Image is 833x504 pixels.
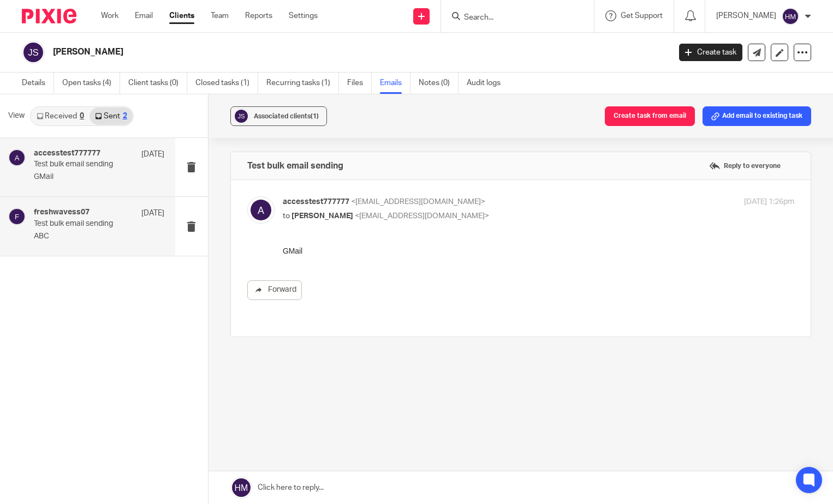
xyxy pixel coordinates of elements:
[31,107,90,125] a: Received0
[245,10,272,21] a: Reports
[703,106,811,126] button: Add email to existing task
[283,198,349,206] span: accesstest777777
[289,10,318,21] a: Settings
[141,149,164,160] p: [DATE]
[744,196,794,208] p: [DATE] 1:26pm
[621,12,663,20] span: Get Support
[34,219,138,229] p: Test bulk email sending
[247,196,275,224] img: svg%3E
[141,208,164,219] p: [DATE]
[8,149,26,166] img: svg%3E
[101,10,118,21] a: Work
[254,113,319,119] span: Associated clients
[8,208,26,225] img: svg%3E
[34,149,100,158] h4: accesstest777777
[128,73,187,94] a: Client tasks (0)
[266,73,339,94] a: Recurring tasks (1)
[679,44,742,61] a: Create task
[195,73,258,94] a: Closed tasks (1)
[247,160,343,171] h4: Test bulk email sending
[123,112,127,120] div: 2
[80,112,84,120] div: 0
[211,10,229,21] a: Team
[90,107,132,125] a: Sent2
[233,108,249,124] img: svg%3E
[135,10,153,21] a: Email
[347,73,372,94] a: Files
[782,8,799,25] img: svg%3E
[716,10,776,21] p: [PERSON_NAME]
[169,10,194,21] a: Clients
[419,73,459,94] a: Notes (0)
[22,9,76,23] img: Pixie
[230,106,327,126] button: Associated clients(1)
[380,73,410,94] a: Emails
[8,110,25,122] span: View
[311,113,319,119] span: (1)
[351,198,485,206] span: <[EMAIL_ADDRESS][DOMAIN_NAME]>
[34,208,90,217] h4: freshwavess07
[22,73,54,94] a: Details
[34,160,138,169] p: Test bulk email sending
[53,46,541,58] h2: [PERSON_NAME]
[34,232,164,241] p: ABC
[355,212,489,220] span: <[EMAIL_ADDRESS][DOMAIN_NAME]>
[247,280,302,300] a: Forward
[605,106,695,126] button: Create task from email
[463,13,561,23] input: Search
[34,172,164,182] p: GMail
[283,212,290,220] span: to
[62,73,120,94] a: Open tasks (4)
[467,73,509,94] a: Audit logs
[291,212,353,220] span: [PERSON_NAME]
[706,158,783,174] label: Reply to everyone
[22,41,45,64] img: svg%3E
